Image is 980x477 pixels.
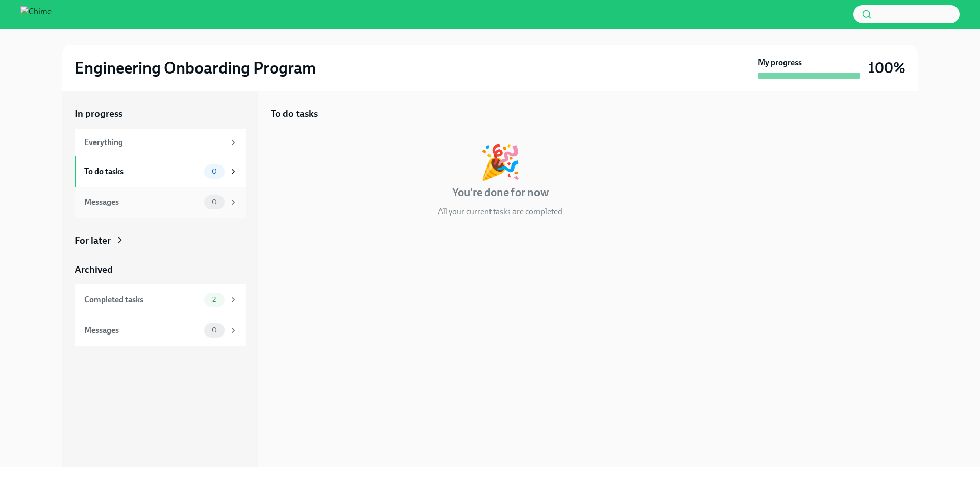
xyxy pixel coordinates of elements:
[75,263,246,276] a: Archived
[75,129,246,156] a: Everything
[868,59,905,77] h3: 100%
[206,326,223,334] span: 0
[452,185,549,200] h4: You're done for now
[206,198,223,206] span: 0
[84,197,200,208] div: Messages
[75,156,246,187] a: To do tasks0
[206,168,223,175] span: 0
[84,137,225,148] div: Everything
[84,166,200,177] div: To do tasks
[271,107,318,121] h5: To do tasks
[75,284,246,315] a: Completed tasks2
[75,234,246,247] a: For later
[84,294,200,305] div: Completed tasks
[75,58,316,78] h2: Engineering Onboarding Program
[84,325,200,336] div: Messages
[75,234,111,247] div: For later
[20,6,52,22] img: Chime
[758,57,802,68] strong: My progress
[206,296,222,303] span: 2
[75,187,246,218] a: Messages0
[75,315,246,346] a: Messages0
[75,107,246,121] a: In progress
[438,206,562,218] p: All your current tasks are completed
[479,145,521,179] div: 🎉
